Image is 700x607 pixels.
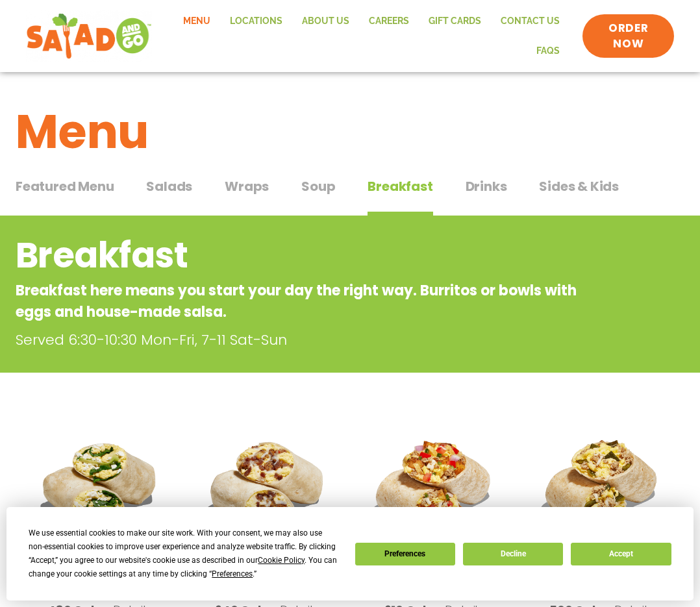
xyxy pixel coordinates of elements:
img: new-SAG-logo-768×292 [26,10,152,62]
span: Soup [301,177,335,196]
a: Menu [173,6,220,36]
span: Wraps [225,177,269,196]
span: Sides & Kids [539,177,619,196]
img: Product photo for Traditional [193,417,341,565]
span: Featured Menu [16,177,114,196]
h2: Breakfast [16,229,580,282]
img: Product photo for Fiesta [360,417,508,565]
a: Careers [359,6,419,36]
div: We use essential cookies to make our site work. With your consent, we may also use non-essential ... [29,526,339,581]
a: Contact Us [491,6,569,36]
h1: Menu [16,97,684,167]
nav: Menu [165,6,569,66]
span: Drinks [466,177,507,196]
a: Locations [220,6,292,36]
img: Product photo for Southwest [527,417,675,565]
div: Tabbed content [16,172,684,216]
button: Accept [571,543,671,565]
p: Served 6:30-10:30 Mon-Fri, 7-11 Sat-Sun [16,329,594,351]
a: About Us [292,6,359,36]
span: Preferences [212,569,253,578]
span: Breakfast [368,177,432,196]
a: GIFT CARDS [419,6,491,36]
span: Cookie Policy [258,556,305,565]
button: Preferences [355,543,455,565]
img: Product photo for Mediterranean Breakfast Burrito [25,417,173,565]
span: Salads [146,177,192,196]
p: Breakfast here means you start your day the right way. Burritos or bowls with eggs and house-made... [16,280,580,323]
div: Cookie Consent Prompt [6,507,694,601]
a: FAQs [527,36,569,66]
span: ORDER NOW [595,21,661,52]
button: Decline [463,543,563,565]
a: ORDER NOW [582,14,674,58]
